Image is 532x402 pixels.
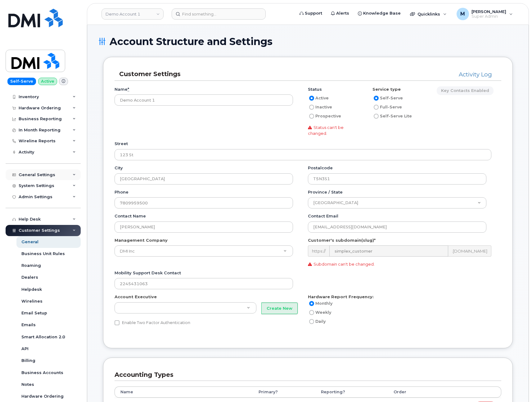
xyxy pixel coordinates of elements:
h3: Customer Settings [119,70,333,78]
input: Inactive [309,105,314,110]
label: Inactive [308,103,332,111]
label: Enable Two Factor Authentication [115,319,190,327]
div: .[DOMAIN_NAME] [448,245,491,257]
label: Mobility Support Desk Contact [115,270,181,276]
input: Self-Serve [374,96,379,101]
label: Phone [115,189,128,195]
label: Active [308,94,329,102]
div: Status can't be changed. [308,125,363,136]
a: Activity Log [459,71,492,78]
input: Prospective [309,114,314,119]
label: Management Company [115,237,168,243]
input: Full-Serve [374,105,379,110]
input: Self-Serve Lite [374,114,379,119]
label: Name [115,86,129,92]
th: Reporting? [315,386,388,398]
th: Order [388,386,437,398]
div: https:// [308,245,329,257]
label: Street [115,141,128,147]
label: Self-Serve Lite [372,112,412,120]
button: Create New [261,303,298,314]
p: Subdomain can't be changed. [308,261,496,267]
label: Self-Serve [372,94,403,102]
label: Contact name [115,213,146,219]
th: Primary? [253,386,315,398]
label: Daily [308,318,326,325]
strong: Hardware Report Frequency: [308,294,374,299]
input: Weekly [309,310,314,315]
label: City [115,165,123,171]
label: Account Executive [115,294,157,300]
label: Customer's subdomain(slug)* [308,237,376,243]
input: Active [309,96,314,101]
label: Full-Serve [372,103,402,111]
th: Name [115,386,253,398]
input: Monthly [309,301,314,306]
label: Status [308,86,322,92]
label: Monthly [308,300,332,307]
label: Service type [372,86,401,92]
label: Postalcode [308,165,333,171]
a: DMI Inc [115,245,293,257]
a: Key Contacts enabled [437,86,494,95]
label: Prospective [308,112,341,120]
input: Enable Two Factor Authentication [115,320,119,325]
label: Weekly [308,309,331,316]
label: Province / State [308,189,343,195]
abbr: required [128,87,129,92]
h3: Accounting Types [115,371,497,379]
h1: Account Structure and Settings [98,36,517,47]
span: DMI Inc [116,248,135,254]
input: Daily [309,319,314,324]
label: Contact email [308,213,338,219]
